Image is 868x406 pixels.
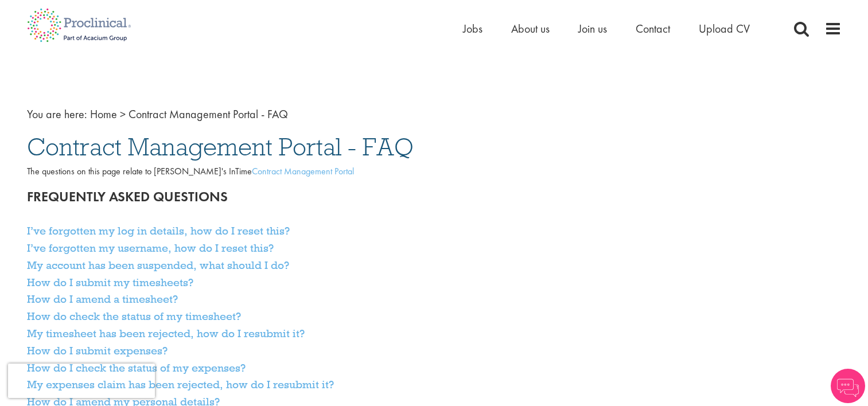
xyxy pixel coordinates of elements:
[252,165,354,177] a: Contract Management Portal
[463,21,482,36] a: Jobs
[8,364,155,398] iframe: reCAPTCHA
[27,309,241,323] a: How do check the status of my timesheet?
[27,377,334,391] a: My expenses claim has been rejected, how do I resubmit it?
[27,131,414,162] span: Contract Management Portal - FAQ
[27,107,87,122] span: You are here:
[831,369,865,403] img: Chatbot
[27,292,178,306] a: How do I amend a timesheet?
[90,107,117,122] a: breadcrumb link
[27,275,193,289] a: How do I submit my timesheets?
[27,343,168,357] a: How do I submit expenses?
[27,165,842,178] div: The questions on this page relate to [PERSON_NAME]'s InTime
[27,258,289,272] a: My account has been suspended, what should I do?
[578,21,607,36] a: Join us
[511,21,550,36] a: About us
[129,107,288,122] span: Contract Management Portal - FAQ
[699,21,750,36] a: Upload CV
[27,224,290,237] a: I’ve forgotten my log in details, how do I reset this?
[636,21,670,36] a: Contact
[120,107,126,122] span: >
[27,361,246,374] a: How do I check the status of my expenses?
[27,241,274,255] a: I’ve forgotten my username, how do I reset this?
[27,326,305,340] a: My timesheet has been rejected, how do I resubmit it?
[27,189,842,220] h2: Frequently asked questions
